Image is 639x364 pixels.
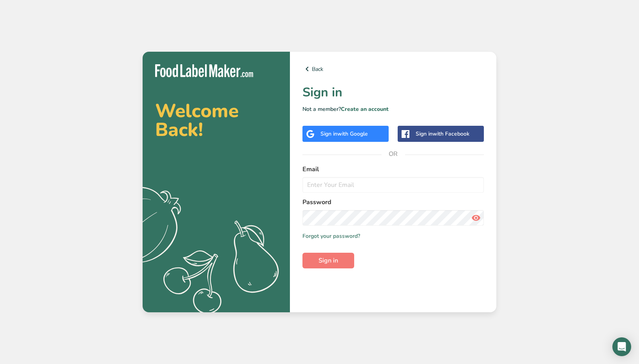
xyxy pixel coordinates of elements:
span: Sign in [319,256,338,265]
p: Not a member? [302,105,484,113]
button: Sign in [302,253,354,268]
a: Back [302,64,484,74]
h2: Welcome Back! [155,101,277,139]
a: Create an account [341,105,389,113]
div: Sign in [416,130,469,138]
span: with Google [337,130,368,138]
span: OR [382,142,405,166]
h1: Sign in [302,83,484,102]
input: Enter Your Email [302,177,484,193]
label: Email [302,165,484,174]
label: Password [302,197,484,207]
span: with Facebook [433,130,469,138]
a: Forgot your password? [302,232,360,240]
div: Sign in [320,130,368,138]
img: Food Label Maker [155,64,253,77]
div: Open Intercom Messenger [612,337,631,356]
